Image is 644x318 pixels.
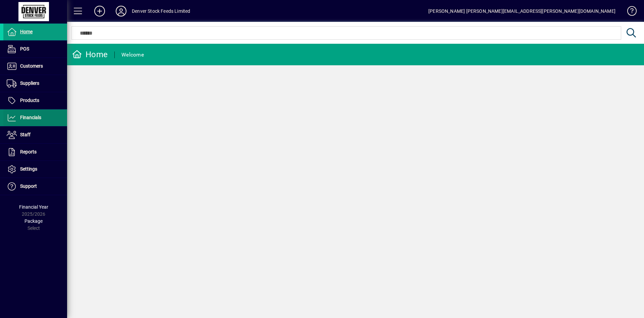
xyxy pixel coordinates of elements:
span: Package [24,218,43,224]
div: Welcome [121,49,144,60]
div: Home [72,49,108,60]
a: Support [3,178,67,195]
a: POS [3,41,67,58]
a: Products [3,92,67,109]
span: Customers [20,63,43,69]
span: Financial Year [19,204,48,210]
a: Financials [3,109,67,126]
span: Settings [20,166,37,172]
span: Financials [20,115,41,120]
div: Denver Stock Feeds Limited [132,6,191,16]
span: Products [20,98,39,103]
a: Staff [3,127,67,143]
a: Customers [3,58,67,75]
a: Suppliers [3,75,67,92]
a: Settings [3,161,67,178]
a: Reports [3,144,67,161]
button: Add [89,5,110,17]
a: Knowledge Base [622,1,636,23]
div: [PERSON_NAME] [PERSON_NAME][EMAIL_ADDRESS][PERSON_NAME][DOMAIN_NAME] [428,6,615,16]
span: Reports [20,149,37,154]
span: Support [20,183,37,189]
button: Profile [110,5,132,17]
span: POS [20,46,29,51]
span: Staff [20,132,31,137]
span: Home [20,29,33,34]
span: Suppliers [20,80,39,86]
